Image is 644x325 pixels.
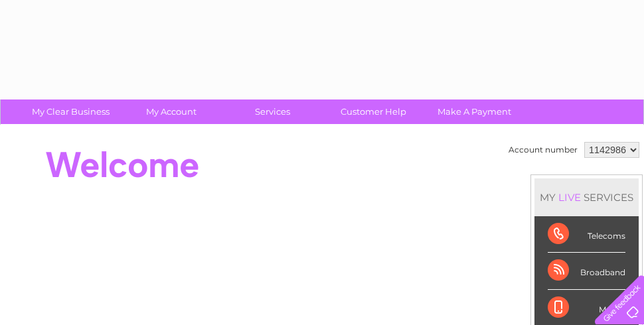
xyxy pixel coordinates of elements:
div: MY SERVICES [534,178,639,216]
a: Services [218,99,327,124]
a: My Account [117,99,226,124]
div: Telecoms [548,216,625,253]
a: Customer Help [319,99,428,124]
a: Make A Payment [420,99,529,124]
div: Broadband [548,253,625,289]
td: Account number [505,139,581,161]
a: My Clear Business [16,99,125,124]
div: LIVE [556,191,584,204]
